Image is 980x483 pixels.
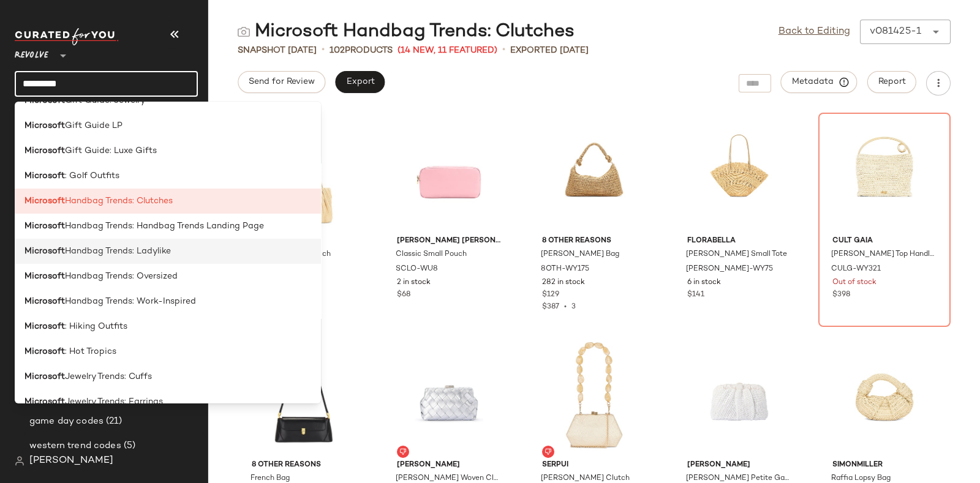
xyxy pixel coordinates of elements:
span: Handbag Trends: Ladylike [65,245,171,258]
img: svg%3e [545,448,552,455]
span: Gift Guide: Luxe Gifts [65,144,157,157]
span: $141 [687,290,704,301]
span: (14 New, 11 Featured) [398,44,497,57]
span: Handbag Trends: Clutches [65,195,173,208]
span: 2 in stock [397,277,431,288]
div: Products [330,44,393,57]
b: Microsoft [24,170,65,182]
b: Microsoft [24,270,65,283]
img: CULG-WY321_V1.jpg [823,117,946,231]
span: Snapshot [DATE] [238,44,317,57]
span: western trend codes [29,439,121,453]
b: Microsoft [24,144,65,157]
span: • [559,303,571,311]
img: SIMO-WY95_V1.jpg [823,341,946,455]
span: • [502,43,505,58]
span: : Hiking Outfits [65,320,127,333]
span: [PERSON_NAME] [29,454,113,468]
span: Handbag Trends: Work-Inspired [65,295,196,308]
b: Microsoft [24,195,65,208]
button: Send for Review [238,71,325,93]
img: SPUI-WY35_V1.jpg [532,341,656,455]
button: Metadata [781,71,858,93]
span: : Hot Tropics [65,345,116,358]
span: Gift Guide LP [65,119,123,132]
span: 3 [571,303,576,311]
span: [PERSON_NAME] Bag [541,249,619,260]
span: [PERSON_NAME] Small Tote [686,249,787,260]
span: game day codes [29,414,104,429]
span: Serpui [542,460,646,471]
span: Handbag Trends: Handbag Trends Landing Page [65,220,264,233]
div: Microsoft Handbag Trends: Clutches [238,20,575,44]
span: SCLO-WU8 [396,264,438,275]
b: Microsoft [24,395,65,408]
img: OLGR-WY247_V1.jpg [677,341,801,455]
button: Report [867,71,916,93]
img: svg%3e [399,448,407,455]
span: Send for Review [248,77,315,87]
img: OLGR-WY204_V1.jpg [387,341,511,455]
span: : Golf Outfits [65,170,119,182]
span: Handbag Trends: Oversized [65,270,178,283]
b: Microsoft [24,220,65,233]
span: 6 in stock [687,277,721,288]
b: Microsoft [24,345,65,358]
span: SIMONMILLER [832,460,937,471]
img: 8OTH-WY175_V1.jpg [532,117,656,231]
span: Out of stock [832,277,876,288]
span: Export [345,77,374,87]
button: Export [335,71,385,93]
span: (5) [121,439,135,453]
span: Jewelry Trends: Cuffs [65,370,152,383]
span: 102 [330,46,345,55]
span: (21) [104,414,123,429]
span: [PERSON_NAME] [687,460,791,471]
b: Microsoft [24,295,65,308]
span: Revolve [15,42,48,64]
span: • [322,43,325,58]
span: $398 [832,290,850,301]
span: florabella [687,236,791,247]
span: [PERSON_NAME] [PERSON_NAME] [397,236,501,247]
span: CULG-WY321 [831,264,881,275]
b: Microsoft [24,320,65,333]
div: v081425-1 [870,24,921,39]
span: 8OTH-WY175 [541,264,589,275]
span: $387 [542,303,559,311]
span: Report [878,77,906,87]
span: $68 [397,290,410,301]
a: Back to Editing [778,24,850,39]
span: Cult Gaia [832,236,937,247]
span: [PERSON_NAME] Top Handle Bag [831,249,935,260]
b: Microsoft [24,119,65,132]
span: [PERSON_NAME]-WY75 [686,264,773,275]
span: 8 Other Reasons [252,460,356,471]
span: Jewelry Trends: Earrings [65,395,163,408]
img: svg%3e [238,26,250,38]
img: FLOR-WY75_V1.jpg [677,117,801,231]
img: svg%3e [15,456,24,466]
span: Metadata [791,77,847,88]
b: Microsoft [24,370,65,383]
span: 282 in stock [542,277,585,288]
img: SCLO-WU8_V1.jpg [387,117,511,231]
span: Classic Small Pouch [396,249,467,260]
p: Exported [DATE] [510,44,589,57]
span: [PERSON_NAME] [397,460,501,471]
span: $129 [542,290,559,301]
b: Microsoft [24,245,65,258]
span: 8 Other Reasons [542,236,646,247]
img: cfy_white_logo.C9jOOHJF.svg [15,28,119,45]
